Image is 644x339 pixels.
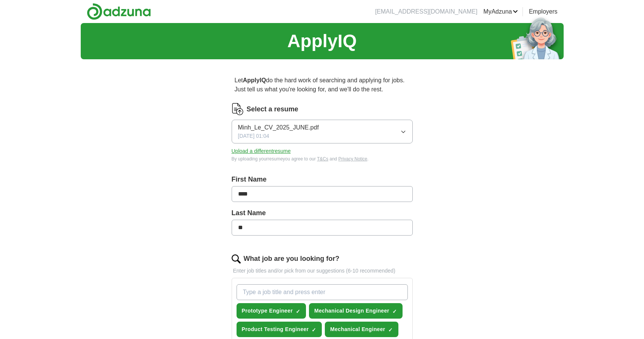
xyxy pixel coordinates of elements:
span: ✓ [392,308,397,314]
span: ✓ [388,327,393,333]
span: Mechanical Engineer [330,325,385,333]
a: Privacy Notice [338,156,367,162]
span: Product Testing Engineer [242,325,309,333]
p: Let do the hard work of searching and applying for jobs. Just tell us what you're looking for, an... [232,73,413,97]
img: Adzuna logo [87,3,151,20]
h1: ApplyIQ [287,28,357,55]
button: Upload a differentresume [232,147,291,155]
label: Select a resume [247,104,298,114]
input: Type a job title and press enter [237,284,408,300]
span: ✓ [296,308,300,314]
label: Last Name [232,208,413,218]
button: Product Testing Engineer✓ [237,322,322,337]
span: Minh_Le_CV_2025_JUNE.pdf [238,123,319,132]
p: Enter job titles and/or pick from our suggestions (6-10 recommended) [232,267,413,275]
span: Mechanical Design Engineer [314,307,389,315]
label: What job are you looking for? [244,254,340,264]
div: By uploading your resume you agree to our and . [232,156,413,162]
a: Employers [529,7,558,16]
button: Prototype Engineer✓ [237,303,306,319]
label: First Name [232,174,413,185]
button: Mechanical Engineer✓ [325,322,398,337]
a: MyAdzuna [483,7,518,16]
strong: ApplyIQ [243,77,266,83]
button: Mechanical Design Engineer✓ [309,303,403,319]
span: [DATE] 01:04 [238,132,269,140]
span: Prototype Engineer [242,307,293,315]
img: CV Icon [232,103,244,115]
button: Minh_Le_CV_2025_JUNE.pdf[DATE] 01:04 [232,120,413,143]
span: ✓ [312,327,316,333]
img: search.png [232,254,241,263]
a: T&Cs [317,156,328,162]
li: [EMAIL_ADDRESS][DOMAIN_NAME] [375,7,477,16]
